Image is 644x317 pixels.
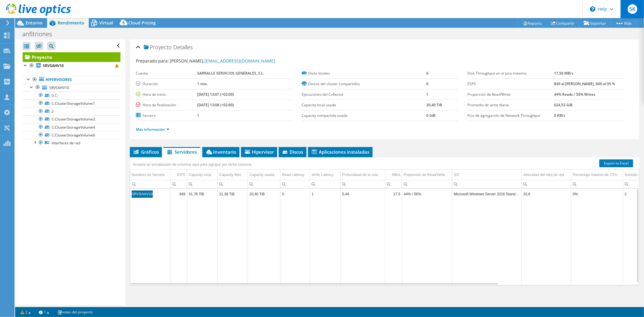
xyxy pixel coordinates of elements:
[554,92,595,97] b: 44% Reads / 56% Writes
[571,189,623,199] td: Column Porcentaje máximo de CPU, Value 0%
[523,171,564,178] div: Velocidad del reloj de red
[385,180,402,188] td: Column MB/s, Filter cell
[522,180,571,188] td: Column Velocidad del reloj de red, Filter cell
[385,170,402,180] td: MB/s Column
[426,71,428,76] b: 6
[310,170,341,180] td: Write Latency Column
[248,189,280,199] td: Column Capacity usada, Value 20,40 TiB
[426,92,428,97] b: 1
[23,123,120,131] a: C:ClusterStorageVolume4
[43,63,64,68] b: SRVSAHV10
[402,170,452,180] td: Proporción de Read/Write Column
[23,107,120,115] a: 2
[452,189,522,199] td: Column SO, Value Microsoft Windows Server 2016 Standard
[573,171,617,178] div: Porcentaje máximo de CPU
[23,62,120,70] a: SRVSAHV10
[35,308,53,316] a: 1
[187,180,218,188] td: Column Capacity local, Filter cell
[218,180,248,188] td: Column Capacity libre, Filter cell
[404,171,445,178] div: Proporción de Read/Write
[128,20,156,26] span: Cloud Pricing
[302,113,426,119] label: Capacity compartida usada
[310,189,341,199] td: Column Write Latency, Value 1
[280,189,310,199] td: Column Read Latency, Value 0
[136,102,197,108] label: Hora de finalización
[302,91,426,98] label: Ejecuciones del Collector
[23,99,120,107] a: C:ClusterStorageVolume1
[554,113,565,118] b: 0 KB/s
[177,171,185,178] div: IOPS
[610,18,636,28] a: Más
[23,52,120,62] a: Proyecto
[16,308,35,316] a: 2
[452,170,522,180] td: SO Column
[144,44,172,50] span: Proyecto
[131,160,253,169] div: Arrastre un encabezado de columna aquí para agrupar por dicha columna
[197,71,264,76] b: SARRALLE SERVICIOS GENERALES, S.L.
[187,170,218,180] td: Capacity local Column
[385,189,402,199] td: Column MB/s, Value 17.5
[197,92,234,97] b: [DATE] 13:07 (+02:00)
[58,20,84,26] span: Rendimiento
[426,113,435,118] b: 0 GiB
[23,139,120,147] a: Interfaces de red
[23,131,120,139] a: C:ClusterStorageVolume6
[171,180,187,188] td: Column IOPS, Filter cell
[244,149,274,155] span: Hipervisor
[136,127,169,132] a: Más información
[312,171,334,178] div: Write Latency
[392,171,400,178] div: MB/s
[426,81,428,86] b: 0
[554,81,615,86] b: 849 al [PERSON_NAME], 849 al 95 %
[136,113,197,119] label: Servers
[197,113,199,118] b: 1
[20,31,61,37] h1: anfitriones
[197,102,234,107] b: [DATE] 13:08 (+02:00)
[218,170,248,180] td: Capacity libre Column
[130,180,171,188] td: Column Nombres de Servers, Filter cell
[248,170,280,180] td: Capacity usada Column
[302,70,426,76] label: Disks locales
[280,170,310,180] td: Read Latency Column
[467,102,554,108] label: Promedio de write diaria
[173,43,193,51] span: Detalles
[166,149,197,155] span: Servidores
[187,189,218,199] td: Column Capacity local, Value 41,78 TiB
[467,113,554,119] label: Pico de agregación de Network Throughput
[282,149,303,155] span: Discos
[23,91,120,99] a: 0 C:
[136,58,169,64] label: Preparado para:
[571,170,623,180] td: Porcentaje máximo de CPU Column
[248,180,280,188] td: Column Capacity usada, Filter cell
[402,189,452,199] td: Column Proporción de Read/Write, Value 44% / 56%
[23,84,120,91] a: SRVSAHV10
[136,91,197,98] label: Hora de inicio
[467,81,554,87] label: ESPS
[218,189,248,199] td: Column Capacity libre, Value 21,38 TiB
[341,180,385,188] td: Column Profundidad de la cola, Filter cell
[522,170,571,180] td: Velocidad del reloj de red Column
[171,170,187,180] td: IOPS Column
[136,81,197,87] label: Duración
[426,102,442,107] b: 20,40 TiB
[341,170,385,180] td: Profundidad de la cola Column
[590,6,595,12] svg: \n
[133,149,159,155] span: Gráficos
[628,4,637,14] span: SK
[518,18,547,28] a: Reports
[341,189,385,199] td: Column Profundidad de la cola, Value 0,44
[571,180,623,188] td: Column Porcentaje máximo de CPU, Filter cell
[282,171,304,178] div: Read Latency
[311,149,370,155] span: Aplicaciones instaladas
[579,18,611,28] a: Exportar
[132,171,165,178] div: Nombres de Servers
[522,189,571,199] td: Column Velocidad del reloj de red, Value 33,6
[310,180,341,188] td: Column Write Latency, Filter cell
[171,189,187,199] td: Column IOPS, Value 849
[99,20,113,26] span: Virtual
[302,81,426,87] label: Discos del clúster compartidos
[205,58,275,64] a: [EMAIL_ADDRESS][DOMAIN_NAME]
[205,149,236,155] span: Inventario
[136,70,197,76] label: Cuenta
[599,159,633,167] a: Export to Excel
